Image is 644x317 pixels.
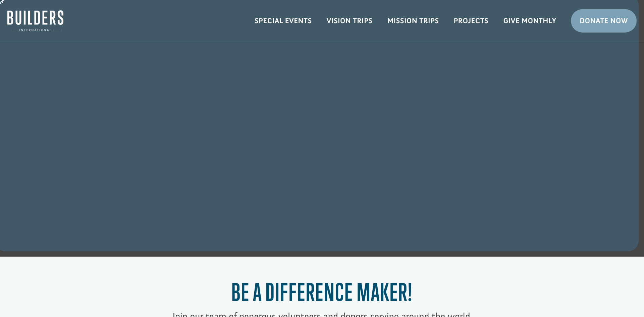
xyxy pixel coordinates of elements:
[571,9,637,33] a: Donate Now
[7,10,63,31] img: Builders International
[247,11,319,31] a: Special Events
[380,11,446,31] a: Mission Trips
[141,278,503,309] h1: Be a Difference Maker!
[496,11,563,31] a: Give Monthly
[319,11,380,31] a: Vision Trips
[446,11,496,31] a: Projects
